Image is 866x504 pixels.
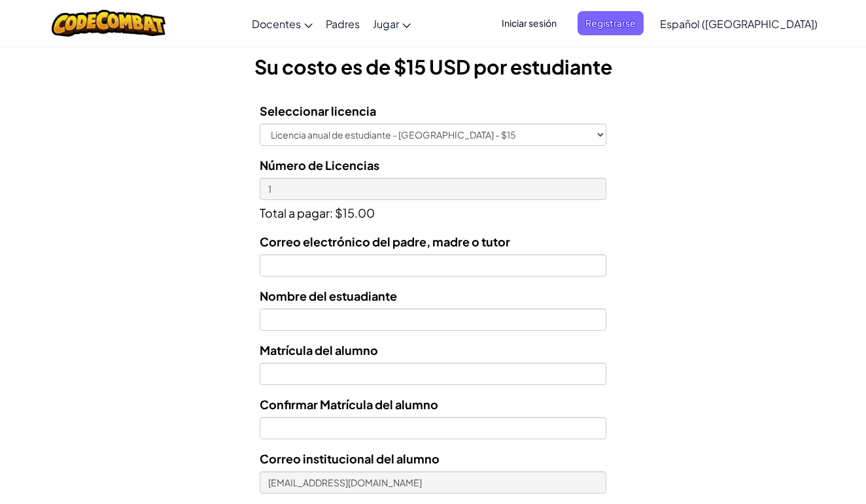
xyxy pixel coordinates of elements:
[260,232,510,251] label: Correo electrónico del padre, madre o tutor
[245,6,319,41] a: Docentes
[260,101,376,120] label: Seleccionar licencia
[260,395,438,414] label: Confirmar Matrícula del alumno
[252,17,301,31] span: Docentes
[373,17,399,31] span: Jugar
[578,11,644,35] button: Registrarse
[260,449,440,468] label: Correo institucional del alumno
[260,341,378,360] label: Matrícula del alumno
[260,200,606,222] p: Total a pagar: $15.00
[260,286,397,305] label: Nombre del estuadiante
[494,11,564,35] button: Iniciar sesión
[52,10,166,37] img: CodeCombat logo
[653,6,824,41] a: Español ([GEOGRAPHIC_DATA])
[660,17,818,31] span: Español ([GEOGRAPHIC_DATA])
[260,156,379,175] label: Número de Licencias
[319,6,366,41] a: Padres
[366,6,417,41] a: Jugar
